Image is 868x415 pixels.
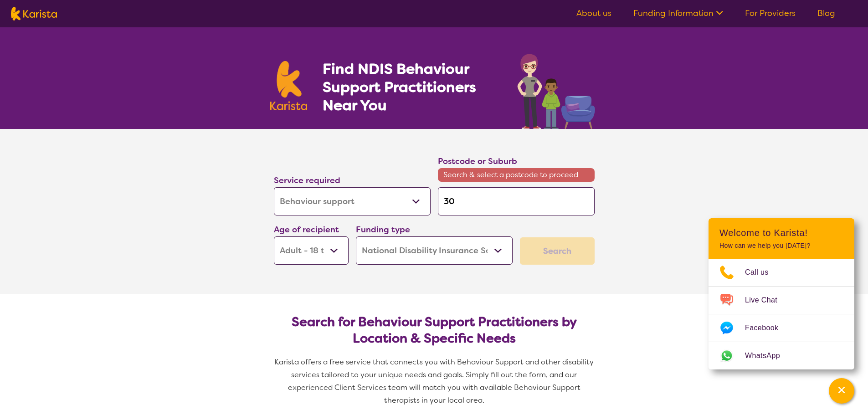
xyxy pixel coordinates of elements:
[817,8,835,19] a: Blog
[323,60,499,114] h1: Find NDIS Behaviour Support Practitioners Near You
[438,187,595,215] input: Type
[633,8,723,19] a: Funding Information
[745,349,791,363] span: WhatsApp
[438,156,517,167] label: Postcode or Suburb
[719,227,843,238] h2: Welcome to Karista!
[829,378,854,404] button: Channel Menu
[11,7,57,20] img: Karista logo
[719,242,843,250] p: How can we help you [DATE]?
[709,342,854,369] a: Web link opens in a new tab.
[274,175,340,186] label: Service required
[745,321,789,335] span: Facebook
[438,168,595,182] span: Search & select a postcode to proceed
[745,8,796,19] a: For Providers
[709,218,854,369] div: Channel Menu
[745,266,780,279] span: Call us
[270,61,308,110] img: Karista logo
[576,8,611,19] a: About us
[270,356,598,407] p: Karista offers a free service that connects you with Behaviour Support and other disability servi...
[745,293,788,307] span: Live Chat
[274,224,339,235] label: Age of recipient
[515,49,598,129] img: behaviour-support
[709,259,854,369] ul: Choose channel
[281,314,587,347] h2: Search for Behaviour Support Practitioners by Location & Specific Needs
[356,224,410,235] label: Funding type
